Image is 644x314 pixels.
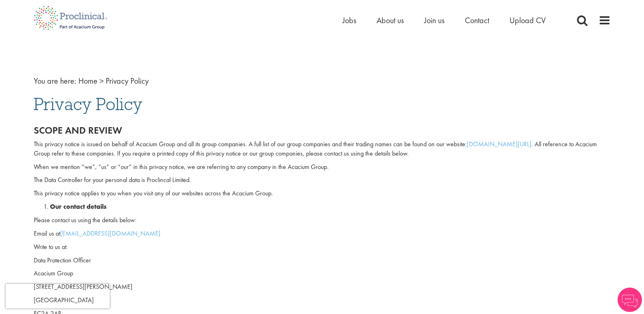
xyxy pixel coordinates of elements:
p: Write to us at: [34,243,611,252]
p: Acacium Group [34,269,611,278]
a: Upload CV [510,15,546,26]
span: You are here: [34,76,76,86]
span: > [100,76,104,86]
p: This privacy notice applies to you when you visit any of our websites across the Acacium Group. [34,189,611,198]
a: About us [377,15,404,26]
strong: Our contact details [50,202,106,211]
span: Privacy Policy [34,93,142,115]
a: [DOMAIN_NAME][URL] [467,140,531,148]
p: Email us at [34,229,611,238]
iframe: reCAPTCHA [6,284,110,308]
p: [GEOGRAPHIC_DATA] [34,296,611,305]
p: Data Protection Officer [34,256,611,265]
a: Join us [424,15,445,26]
p: Please contact us using the details below: [34,216,611,225]
p: When we mention “we”, “us” or “our” in this privacy notice, we are referring to any company in th... [34,162,611,172]
h2: Scope and review [34,125,611,136]
p: [STREET_ADDRESS][PERSON_NAME] [34,282,611,292]
a: breadcrumb link [78,76,98,86]
p: This privacy notice is issued on behalf of Acacium Group and all its group companies. A full list... [34,140,611,158]
a: Contact [465,15,489,26]
p: The Data Controller for your personal data is Proclincal Limited. [34,175,611,185]
a: Jobs [343,15,356,26]
a: [EMAIL_ADDRESS][DOMAIN_NAME] [60,229,160,238]
span: Privacy Policy [106,76,149,86]
img: Chatbot [618,288,642,312]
